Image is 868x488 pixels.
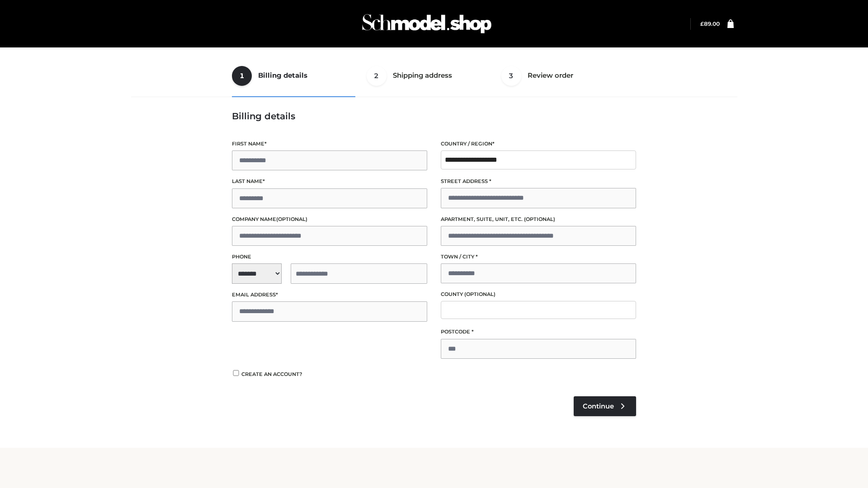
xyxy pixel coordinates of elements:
[700,20,720,27] bdi: 89.00
[441,177,636,186] label: Street address
[276,216,307,222] span: (optional)
[441,328,636,336] label: Postcode
[464,291,495,297] span: (optional)
[241,371,302,377] span: Create an account?
[700,20,720,27] a: £89.00
[441,140,636,148] label: Country / Region
[232,140,427,148] label: First name
[232,291,427,299] label: Email address
[232,215,427,224] label: Company name
[232,253,427,261] label: Phone
[441,290,636,299] label: County
[232,370,240,376] input: Create an account?
[232,111,636,122] h3: Billing details
[524,216,555,222] span: (optional)
[232,177,427,186] label: Last name
[700,20,704,27] span: £
[441,253,636,261] label: Town / City
[359,6,495,42] img: Schmodel Admin 964
[583,402,614,410] span: Continue
[574,396,636,416] a: Continue
[441,215,636,224] label: Apartment, suite, unit, etc.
